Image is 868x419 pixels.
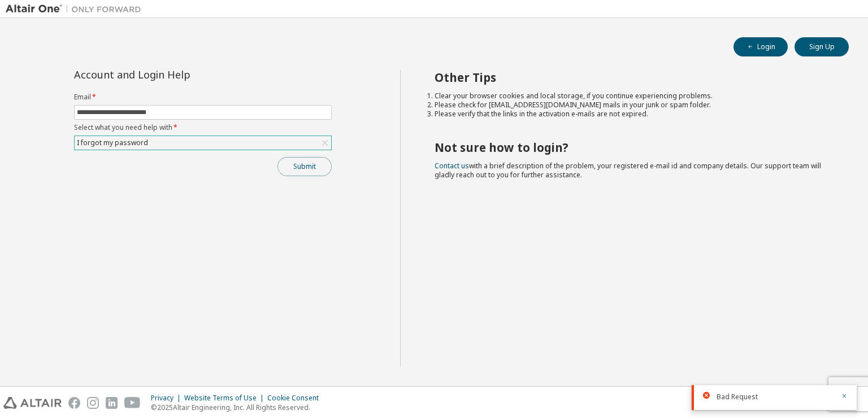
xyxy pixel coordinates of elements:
li: Clear your browser cookies and local storage, if you continue experiencing problems. [435,91,829,101]
img: youtube.svg [124,397,141,409]
button: Sign Up [795,37,849,56]
div: Website Terms of Use [184,394,267,403]
div: Privacy [151,394,184,403]
img: linkedin.svg [106,397,118,409]
button: Submit [277,157,332,176]
button: Login [734,37,788,56]
img: altair_logo.svg [3,397,62,409]
div: Account and Login Help [74,70,280,79]
span: Bad Request [717,392,758,401]
div: Cookie Consent [267,394,325,403]
a: Contact us [435,161,469,171]
span: with a brief description of the problem, your registered e-mail id and company details. Our suppo... [435,161,821,180]
label: Select what you need help with [74,123,332,132]
div: I forgot my password [75,136,331,150]
img: Altair One [6,3,147,15]
img: facebook.svg [68,397,80,409]
h2: Not sure how to login? [435,140,829,155]
li: Please check for [EMAIL_ADDRESS][DOMAIN_NAME] mails in your junk or spam folder. [435,101,829,110]
p: © 2025 Altair Engineering, Inc. All Rights Reserved. [151,403,325,412]
label: Email [74,93,332,102]
li: Please verify that the links in the activation e-mails are not expired. [435,110,829,119]
img: instagram.svg [87,397,99,409]
div: I forgot my password [75,137,150,149]
h2: Other Tips [435,70,829,85]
